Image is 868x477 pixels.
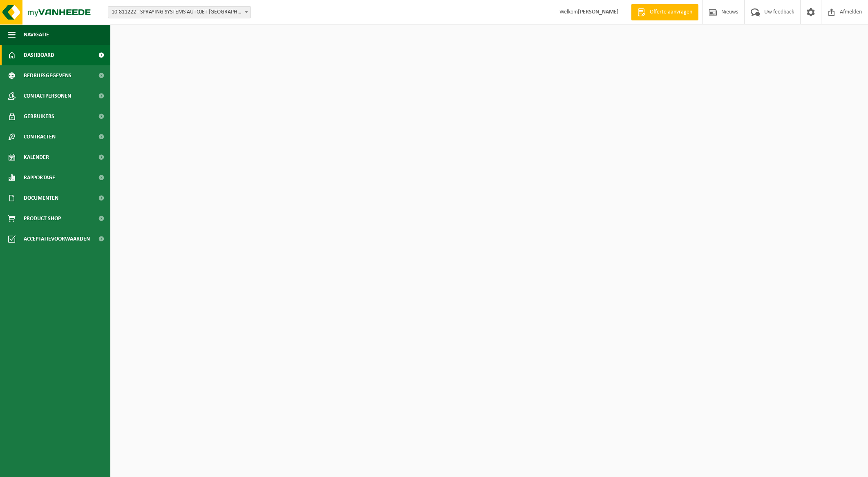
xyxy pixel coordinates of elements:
span: Contracten [24,127,56,147]
strong: [PERSON_NAME] [578,9,619,15]
span: Rapportage [24,167,55,188]
span: Contactpersonen [24,86,71,106]
span: Kalender [24,147,49,167]
span: Acceptatievoorwaarden [24,229,90,249]
a: Offerte aanvragen [631,4,698,20]
span: Product Shop [24,208,61,229]
span: Documenten [24,188,58,208]
span: Navigatie [24,25,49,45]
span: Dashboard [24,45,54,65]
span: 10-811222 - SPRAYING SYSTEMS AUTOJET EUROPE [108,6,251,18]
span: Bedrijfsgegevens [24,65,72,86]
span: Gebruikers [24,106,54,127]
span: 10-811222 - SPRAYING SYSTEMS AUTOJET EUROPE [108,7,251,18]
span: Offerte aanvragen [648,8,694,16]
